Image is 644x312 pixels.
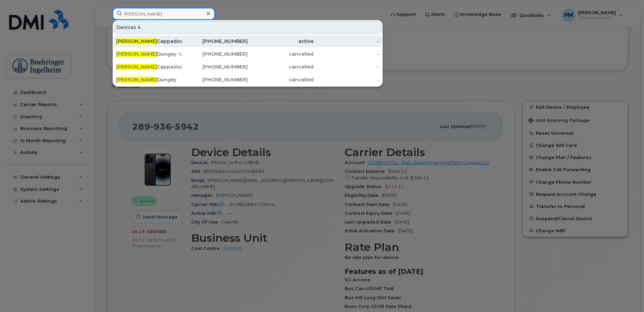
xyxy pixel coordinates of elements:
[182,76,248,83] div: [PHONE_NUMBER]
[114,21,382,34] div: Devices
[116,76,182,83] div: Dungey
[114,74,382,86] a: [PERSON_NAME]Dungey[PHONE_NUMBER]cancelled-
[248,76,314,83] div: cancelled
[114,48,382,60] a: [PERSON_NAME]Dungey -UNUSED[PHONE_NUMBER]cancelled-
[248,63,314,70] div: cancelled
[138,24,141,31] span: 4
[114,61,382,73] a: [PERSON_NAME]Cappadocia I Pad[PHONE_NUMBER]cancelled-
[314,51,379,57] div: -
[116,38,182,45] div: Cappadocia
[116,77,157,83] span: [PERSON_NAME]
[114,35,382,47] a: [PERSON_NAME]Cappadocia[PHONE_NUMBER]active-
[116,51,157,57] span: [PERSON_NAME]
[182,38,248,45] div: [PHONE_NUMBER]
[314,38,379,45] div: -
[248,51,314,57] div: cancelled
[248,38,314,45] div: active
[116,63,182,70] div: Cappadocia I Pad
[116,64,157,70] span: [PERSON_NAME]
[113,8,215,20] input: Find something...
[314,63,379,70] div: -
[116,51,182,57] div: Dungey -UNUSED
[182,51,248,57] div: [PHONE_NUMBER]
[116,38,157,44] span: [PERSON_NAME]
[182,63,248,70] div: [PHONE_NUMBER]
[314,76,379,83] div: -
